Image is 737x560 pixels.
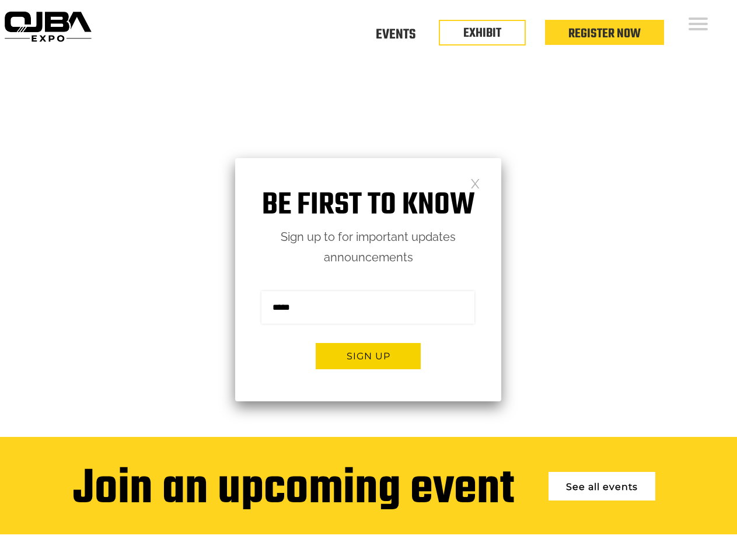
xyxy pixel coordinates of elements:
[235,187,501,224] h1: Be first to know
[470,178,480,188] a: Close
[463,23,501,43] a: EXHIBIT
[316,343,421,369] button: Sign up
[549,472,655,501] a: See all events
[73,463,514,517] div: Join an upcoming event
[568,24,641,44] a: Register Now
[235,227,501,268] p: Sign up to for important updates announcements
